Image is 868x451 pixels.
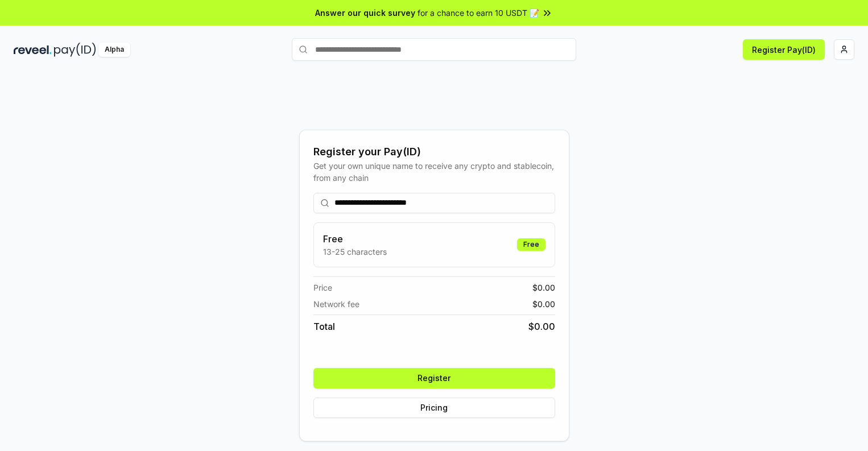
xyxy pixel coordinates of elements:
[313,282,332,293] span: Price
[14,43,52,57] img: reveel_dark
[313,368,555,388] button: Register
[743,39,825,60] button: Register Pay(ID)
[418,7,539,19] span: for a chance to earn 10 USDT 📝
[313,298,359,310] span: Network fee
[532,282,555,293] span: $ 0.00
[98,43,130,57] div: Alpha
[532,298,555,310] span: $ 0.00
[54,43,96,57] img: pay_id
[313,398,555,418] button: Pricing
[323,246,387,258] p: 13-25 characters
[313,160,555,184] div: Get your own unique name to receive any crypto and stablecoin, from any chain
[517,238,545,251] div: Free
[313,320,335,333] span: Total
[313,144,555,160] div: Register your Pay(ID)
[528,320,555,333] span: $ 0.00
[315,7,415,19] span: Answer our quick survey
[323,232,387,246] h3: Free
